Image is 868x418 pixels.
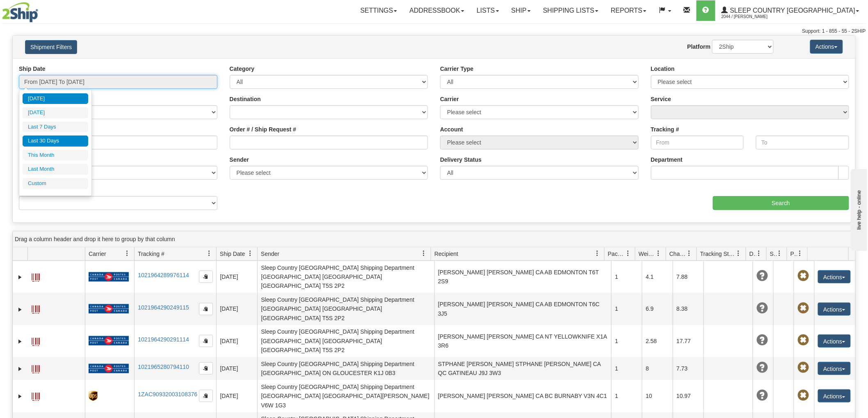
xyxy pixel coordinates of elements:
[756,362,768,373] span: Unknown
[216,261,257,293] td: [DATE]
[608,250,625,258] span: Packages
[440,125,463,133] label: Account
[138,304,189,311] a: 1021964290249115
[216,357,257,380] td: [DATE]
[642,325,673,357] td: 2.58
[2,28,866,35] div: Support: 1 - 855 - 55 - 2SHIP
[23,178,88,189] li: Custom
[440,65,473,73] label: Carrier Type
[818,270,851,283] button: Actions
[202,246,216,260] a: Tracking # filter column settings
[773,246,787,260] a: Shipment Issues filter column settings
[230,156,249,164] label: Sender
[216,293,257,325] td: [DATE]
[611,380,642,412] td: 1
[471,0,505,21] a: Lists
[651,65,675,73] label: Location
[199,335,213,347] button: Copy to clipboard
[688,43,711,51] label: Platform
[220,250,245,258] span: Ship Date
[797,303,809,314] span: Pickup Not Assigned
[199,303,213,315] button: Copy to clipboard
[16,392,24,400] a: Expand
[138,391,197,398] a: 1ZAC90932003108376
[673,357,704,380] td: 7.73
[23,136,88,147] li: Last 30 Days
[797,362,809,373] span: Pickup Not Assigned
[642,357,673,380] td: 8
[6,7,76,13] div: live help - online
[722,13,783,21] span: 2044 / [PERSON_NAME]
[16,305,24,314] a: Expand
[611,261,642,293] td: 1
[728,7,855,14] span: Sleep Country [GEOGRAPHIC_DATA]
[818,303,851,316] button: Actions
[89,364,129,374] img: 20 - Canada Post
[797,334,809,346] span: Pickup Not Assigned
[605,0,653,21] a: Reports
[440,156,482,164] label: Delivery Status
[749,250,756,258] span: Delivery Status
[32,302,40,315] a: Label
[434,380,612,412] td: [PERSON_NAME] [PERSON_NAME] CA BC BURNABY V3N 4C1
[810,40,843,54] button: Actions
[621,246,635,260] a: Packages filter column settings
[23,164,88,175] li: Last Month
[752,246,766,260] a: Delivery Status filter column settings
[652,246,666,260] a: Weight filter column settings
[32,334,40,347] a: Label
[818,362,851,375] button: Actions
[651,95,672,103] label: Service
[793,246,807,260] a: Pickup Status filter column settings
[849,167,867,251] iframe: chat widget
[199,271,213,283] button: Copy to clipboard
[32,389,40,402] a: Label
[138,272,189,278] a: 1021964289976114
[138,336,189,343] a: 1021964290291114
[434,250,458,258] span: Recipient
[354,0,403,21] a: Settings
[23,93,88,104] li: [DATE]
[715,0,866,21] a: Sleep Country [GEOGRAPHIC_DATA] 2044 / [PERSON_NAME]
[651,136,744,149] input: From
[818,334,851,348] button: Actions
[23,122,88,133] li: Last 7 Days
[261,250,279,258] span: Sender
[651,156,683,164] label: Department
[25,40,77,54] button: Shipment Filters
[440,95,459,103] label: Carrier
[257,380,434,412] td: Sleep Country [GEOGRAPHIC_DATA] Shipping Department [GEOGRAPHIC_DATA] [GEOGRAPHIC_DATA][PERSON_NA...
[669,250,687,258] span: Charge
[89,391,97,401] img: 8 - UPS
[89,304,129,314] img: 20 - Canada Post
[673,261,704,293] td: 7.88
[756,270,768,282] span: Unknown
[417,246,431,260] a: Sender filter column settings
[89,272,129,282] img: 20 - Canada Post
[700,250,736,258] span: Tracking Status
[257,357,434,380] td: Sleep Country [GEOGRAPHIC_DATA] Shipping Department [GEOGRAPHIC_DATA] ON GLOUCESTER K1J 0B3
[434,261,612,293] td: [PERSON_NAME] [PERSON_NAME] CA AB EDMONTON T6T 2S9
[89,336,129,346] img: 20 - Canada Post
[770,250,777,258] span: Shipment Issues
[611,357,642,380] td: 1
[756,136,849,149] input: To
[230,65,255,73] label: Category
[23,107,88,118] li: [DATE]
[818,389,851,402] button: Actions
[797,270,809,282] span: Pickup Not Assigned
[673,293,704,325] td: 8.38
[642,293,673,325] td: 6.9
[13,231,855,247] div: grid grouping header
[683,246,697,260] a: Charge filter column settings
[651,125,679,133] label: Tracking #
[611,325,642,357] td: 1
[434,293,612,325] td: [PERSON_NAME] [PERSON_NAME] CA AB EDMONTON T6C 3J5
[434,325,612,357] td: [PERSON_NAME] [PERSON_NAME] CA NT YELLOWKNIFE X1A 3R6
[199,362,213,375] button: Copy to clipboard
[89,250,106,258] span: Carrier
[673,380,704,412] td: 10.97
[642,380,673,412] td: 10
[797,390,809,401] span: Pickup Not Assigned
[756,303,768,314] span: Unknown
